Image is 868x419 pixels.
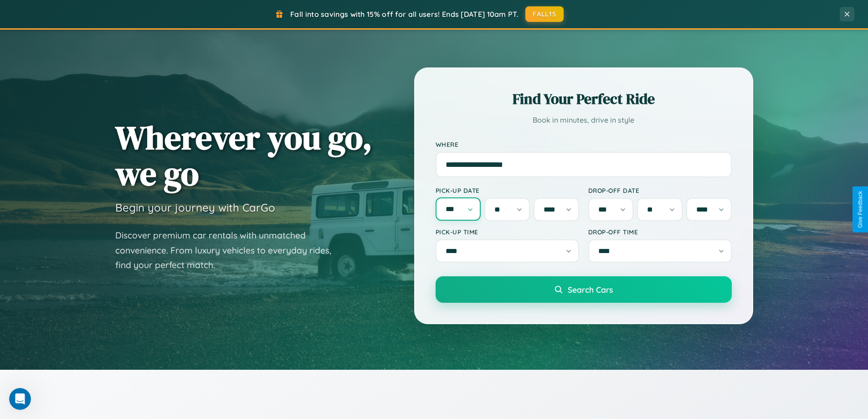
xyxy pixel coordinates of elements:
[436,140,732,148] label: Where
[115,228,343,273] p: Discover premium car rentals with unmatched convenience. From luxury vehicles to everyday rides, ...
[436,89,732,109] h2: Find Your Perfect Ride
[588,228,732,236] label: Drop-off Time
[525,6,564,22] button: FALL15
[436,228,579,236] label: Pick-up Time
[857,191,863,228] div: Give Feedback
[436,114,732,127] p: Book in minutes, drive in style
[290,10,519,19] span: Fall into savings with 15% off for all users! Ends [DATE] 10am PT.
[9,388,31,410] iframe: Intercom live chat
[588,186,732,194] label: Drop-off Date
[568,285,613,295] span: Search Cars
[115,119,372,191] h1: Wherever you go, we go
[436,186,579,194] label: Pick-up Date
[115,201,275,214] h3: Begin your journey with CarGo
[436,276,732,303] button: Search Cars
